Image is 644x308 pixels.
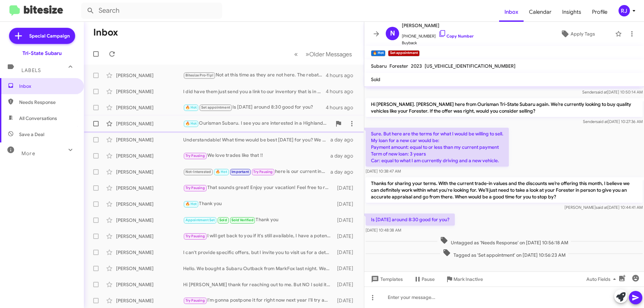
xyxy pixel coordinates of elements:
span: Sold Verified [231,218,254,222]
div: [PERSON_NAME] [116,281,183,288]
span: [PHONE_NUMBER] [402,29,474,40]
div: [PERSON_NAME] [116,201,183,207]
a: Profile [587,2,613,22]
div: [PERSON_NAME] [116,233,183,240]
span: Set appointment [201,105,230,110]
span: Subaru [371,63,387,69]
div: Ourisman Subaru. I see you are interested in a Highlander and we do have a couple pre-owned ones ... [183,120,332,127]
span: Bitesize Pro-Tip! [185,73,213,77]
div: [PERSON_NAME] [116,169,183,175]
small: 🔥 Hot [371,50,385,56]
div: here is our current inventory let us know if you see anything ?[URL][DOMAIN_NAME] [183,168,330,176]
span: « [294,50,298,58]
div: [DATE] [334,217,359,224]
span: Important [231,170,249,174]
span: Appointment Set [185,218,215,222]
div: [DATE] [334,281,359,288]
div: I'm gonna postpone it for right now next year I'll try again [183,297,334,304]
button: Pause [408,273,440,285]
span: Forester [389,63,408,69]
div: a day ago [330,136,359,143]
span: Templates [370,273,403,285]
span: » [306,50,309,58]
div: I will get back to you if it's still available, I have a potential buyer coming to look at it [DA... [183,232,334,240]
div: 4 hours ago [326,104,359,111]
div: [PERSON_NAME] [116,104,183,111]
input: Search [81,3,222,19]
div: [PERSON_NAME] [116,120,183,127]
span: said at [596,119,608,124]
p: Sure. But here are the terms for what I would be willing to sell. My loan for a new car would be:... [366,128,509,167]
a: Calendar [524,2,557,22]
a: Inbox [499,2,524,22]
div: a day ago [330,152,359,159]
div: Not at this time as they are not here. The rebates and incentives change month to month and once ... [183,71,326,79]
span: Not-Interested [185,170,211,174]
span: Inbox [19,83,76,89]
span: 🔥 Hot [185,105,197,110]
div: Is [DATE] around 8:30 good for you? [183,104,326,111]
span: [DATE] 10:48:38 AM [366,228,401,233]
span: [US_VEHICLE_IDENTIFICATION_NUMBER] [425,63,516,69]
div: I did have them just send you a link to our inventory that is in that price range or lower. Take ... [183,88,326,95]
button: Apply Tags [543,28,612,40]
span: Tagged as 'Set appointment' on [DATE] 10:56:23 AM [440,249,568,258]
div: [DATE] [334,233,359,240]
div: [PERSON_NAME] [116,88,183,95]
span: Sender [DATE] 10:50:14 AM [582,89,643,95]
div: [PERSON_NAME] [116,249,183,256]
div: We love trades like that !! [183,152,330,160]
div: RJ [619,5,630,16]
button: Mark Inactive [440,273,488,285]
p: Is [DATE] around 8:30 good for you? [366,213,455,226]
button: Previous [290,47,302,61]
span: 2023 [411,63,422,69]
span: Special Campaign [29,33,70,39]
div: Hi [PERSON_NAME] thank for reaching out to me. But NO I sold it to port [183,281,334,288]
div: 4 hours ago [326,88,359,95]
nav: Page navigation example [290,47,356,61]
span: Pause [422,273,435,285]
span: Try Pausing [185,186,205,190]
div: I can't provide specific offers, but I invite you to visit us for a detailed evaluation. When wou... [183,249,334,256]
span: Mark Inactive [453,273,483,285]
h1: Inbox [93,27,118,38]
div: [PERSON_NAME] [116,136,183,143]
span: Try Pausing [185,234,205,238]
span: Insights [557,2,587,22]
span: Auto Fields [586,273,619,285]
p: Hi [PERSON_NAME]. [PERSON_NAME] here from Ourisman Tri-State Subaru again. We’re currently lookin... [366,98,643,117]
span: Save a Deal [19,131,44,138]
div: Tri-State Subaru [22,50,62,57]
span: Labels [21,67,41,73]
button: RJ [613,5,637,16]
span: 🔥 Hot [216,170,227,174]
button: Templates [364,273,408,285]
span: 🔥 Hot [185,121,197,126]
div: [DATE] [334,265,359,272]
div: [PERSON_NAME] [116,72,183,79]
div: That sounds great! Enjoy your vacation! Feel free to reach out when you're back, and we can set u... [183,184,334,192]
div: a day ago [330,169,359,175]
button: Auto Fields [581,273,624,285]
div: [DATE] [334,249,359,256]
span: Needs Response [19,99,76,106]
span: said at [595,89,607,95]
div: Understandable! What time would be best [DATE] for you? We are open from 9am to 5pm [183,136,330,143]
span: Apply Tags [571,28,595,40]
p: Thanks for sharing your terms. With the current trade-in values and the discounts we’re offering ... [366,177,643,203]
span: [PERSON_NAME] [402,21,474,29]
span: All Conversations [19,115,57,122]
div: 4 hours ago [326,72,359,79]
div: [DATE] [334,297,359,304]
span: Sold [371,76,380,82]
div: [PERSON_NAME] [116,152,183,159]
span: said at [596,205,607,210]
span: Sold [219,218,227,222]
span: 🔥 Hot [185,202,197,206]
small: Set appointment [388,50,419,56]
div: Hello. We bought a Subaru Outback from MarkFox last night. We're picking it up [DATE]. I'd be del... [183,265,334,272]
div: [PERSON_NAME] [116,217,183,224]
